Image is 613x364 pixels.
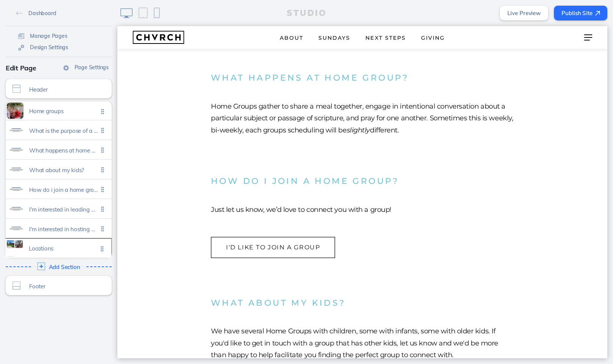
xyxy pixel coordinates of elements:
[296,5,335,18] a: Giving
[6,126,27,134] img: icon-section-type-text-only@2x.png
[103,128,104,133] img: icon-vertical-dots@2x.png
[101,187,103,192] img: icon-vertical-dots@2x.png
[201,8,233,15] span: Sundays
[103,187,104,192] img: icon-vertical-dots@2x.png
[101,167,103,173] img: icon-vertical-dots@2x.png
[193,5,240,18] a: Sundays
[155,5,193,18] a: About
[6,224,27,232] img: icon-section-type-text-only@2x.png
[16,11,23,16] img: icon-back-arrow@2x.png
[94,218,218,225] a: I'd like to join a group
[304,8,328,15] span: Giving
[94,211,218,232] button: I'd like to join a group
[29,283,98,289] span: Footer
[94,148,282,163] p: How do I join a Home Group?
[240,5,296,18] a: Next Steps
[63,65,69,71] img: icon-gear@2x.png
[94,45,292,59] p: What Happens at Home Group?
[103,147,104,153] img: icon-vertical-dots@2x.png
[29,128,98,134] span: What is the purpose of a home group?
[37,263,45,270] img: icon-section-type-add@2x.png
[500,6,548,20] a: Live Preview
[49,264,80,270] span: Add Section
[101,147,103,153] img: icon-vertical-dots@2x.png
[6,165,27,173] img: icon-section-type-text-only@2x.png
[30,33,67,39] span: Manage Pages
[18,33,24,39] img: icon-pages@2x.png
[6,205,27,213] img: icon-section-type-text-only@2x.png
[595,11,600,16] img: icon-arrow-ne@2x.png
[120,8,133,18] img: icon-desktop@2x.png
[30,44,68,51] span: Design Settings
[101,226,103,232] img: icon-vertical-dots@2x.png
[139,8,148,18] img: icon-tablet@2x.png
[101,206,103,212] img: icon-vertical-dots@2x.png
[229,100,253,108] em: slightly
[103,109,104,114] img: icon-vertical-dots@2x.png
[162,8,186,15] span: About
[29,147,98,154] span: What happens at home group?
[94,178,396,190] p: Just let us know, we’d love to connect you with a group!
[94,299,396,335] p: We have several Home Groups with children, some with infants, some with older kids. If you'd like...
[29,187,98,193] span: How do i join a home group?
[154,8,160,18] img: icon-phone@2x.png
[94,270,229,285] p: What about my kids?
[6,146,27,154] img: icon-section-type-text-only@2x.png
[29,226,98,232] span: I'm interested in hosting a home group
[248,8,288,15] span: Next Steps
[554,6,607,20] button: Publish Site
[12,282,20,289] img: icon-section-type-footer@2x.png
[6,185,27,193] img: icon-section-type-text-only@2x.png
[18,45,24,51] img: icon-gears@2x.png
[29,167,98,173] span: What about my kids?
[94,75,396,110] p: Home Groups gather to share a meal together, engage in intentional conversation about a particula...
[103,167,104,173] img: icon-vertical-dots@2x.png
[29,206,98,213] span: I'm interested in leading a home group
[28,10,56,17] span: Dashboard
[29,86,98,93] span: Header
[75,64,109,71] span: Page Settings
[12,85,20,93] img: icon-section-type-header@2x.png
[101,128,103,133] img: icon-vertical-dots@2x.png
[103,226,104,232] img: icon-vertical-dots@2x.png
[15,3,67,20] img: 4dcf9810-6d78-4fb2-b377-d220ef4ce13a.png
[101,109,103,114] img: icon-vertical-dots@2x.png
[6,61,112,75] div: Edit Page
[103,206,104,212] img: icon-vertical-dots@2x.png
[29,108,98,114] span: Home groups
